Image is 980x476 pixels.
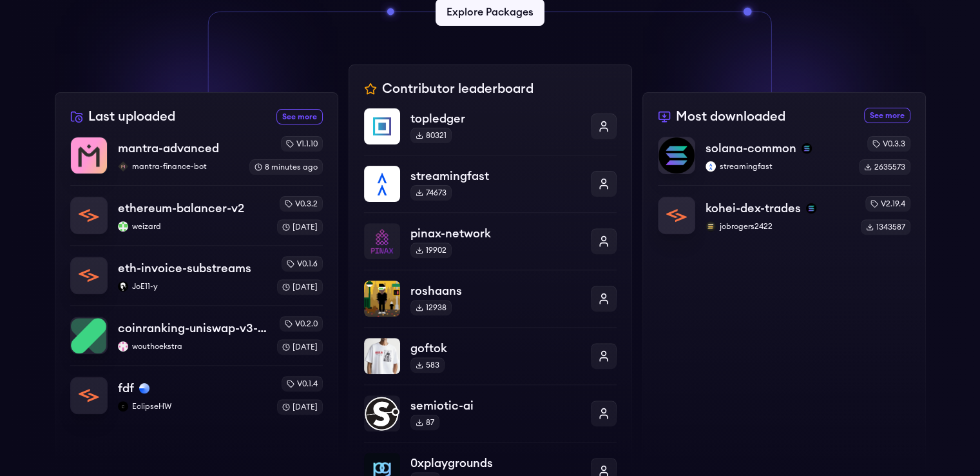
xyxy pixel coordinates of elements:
a: See more most downloaded packages [864,108,910,123]
img: topledger [364,108,400,144]
img: goftok [364,338,400,374]
div: [DATE] [277,339,323,355]
img: solana [806,203,816,213]
p: coinranking-uniswap-v3-forks [118,319,267,337]
p: eth-invoice-substreams [118,259,251,277]
a: semiotic-aisemiotic-ai87 [364,384,617,442]
img: solana-common [658,137,695,174]
img: streamingfast [706,161,716,172]
a: roshaansroshaans12938 [364,270,617,327]
p: roshaans [410,282,581,300]
img: base [139,383,149,393]
img: streamingfast [364,166,400,202]
a: solana-commonsolana-commonsolanastreamingfaststreamingfastv0.3.32635573 [658,136,910,185]
div: 87 [410,415,439,430]
p: kohei-dex-trades [706,199,801,217]
img: mantra-finance-bot [118,161,128,172]
a: fdffdfbaseEclipseHWEclipseHWv0.1.4[DATE] [70,365,323,415]
div: v2.19.4 [865,196,910,212]
p: fdf [118,379,134,397]
p: ethereum-balancer-v2 [118,199,244,217]
p: semiotic-ai [410,397,581,415]
img: kohei-dex-trades [658,197,695,233]
img: EclipseHW [118,401,128,412]
div: v1.1.10 [281,136,323,152]
img: fdf [71,377,107,413]
div: 8 minutes ago [249,159,323,175]
a: See more recently uploaded packages [276,109,323,124]
img: eth-invoice-substreams [71,257,107,293]
div: 19902 [410,243,452,258]
div: v0.1.6 [282,256,323,272]
div: [DATE] [277,219,323,235]
p: EclipseHW [118,401,267,412]
p: weizard [118,221,267,232]
p: goftok [410,339,581,357]
div: 1343587 [861,219,910,235]
div: v0.2.0 [280,316,323,332]
div: 12938 [410,300,452,315]
a: streamingfaststreamingfast74673 [364,155,617,212]
div: [DATE] [277,399,323,415]
a: eth-invoice-substreamseth-invoice-substreamsJoE11-yJoE11-yv0.1.6[DATE] [70,245,323,305]
img: jobrogers2422 [706,221,716,232]
div: [DATE] [277,279,323,295]
p: pinax-network [410,224,581,243]
p: jobrogers2422 [706,221,850,232]
p: mantra-finance-bot [118,161,239,172]
img: semiotic-ai [364,395,400,431]
a: coinranking-uniswap-v3-forkscoinranking-uniswap-v3-forkswouthoekstrawouthoekstrav0.2.0[DATE] [70,305,323,365]
img: weizard [118,221,128,232]
a: kohei-dex-tradeskohei-dex-tradessolanajobrogers2422jobrogers2422v2.19.41343587 [658,185,910,235]
a: mantra-advancedmantra-advancedmantra-finance-botmantra-finance-botv1.1.108 minutes ago [70,136,323,185]
img: mantra-advanced [71,137,107,174]
a: goftokgoftok583 [364,327,617,384]
div: 80321 [410,128,452,143]
p: wouthoekstra [118,341,267,352]
a: ethereum-balancer-v2ethereum-balancer-v2weizardweizardv0.3.2[DATE] [70,185,323,245]
div: 2635573 [859,159,910,175]
img: JoE11-y [118,281,128,292]
a: pinax-networkpinax-network19902 [364,212,617,270]
p: streamingfast [706,161,849,172]
img: roshaans [364,281,400,317]
img: coinranking-uniswap-v3-forks [71,317,107,353]
p: streamingfast [410,167,581,185]
img: wouthoekstra [118,341,128,352]
div: 74673 [410,185,452,201]
p: topledger [410,110,581,128]
img: pinax-network [364,223,400,259]
div: 583 [410,357,445,373]
div: v0.3.2 [280,196,323,212]
div: v0.1.4 [282,376,323,392]
p: JoE11-y [118,281,267,292]
p: mantra-advanced [118,139,219,157]
img: ethereum-balancer-v2 [71,197,107,233]
img: solana [802,143,812,154]
p: solana-common [706,139,796,157]
div: v0.3.3 [867,136,910,152]
p: 0xplaygrounds [410,454,581,472]
a: topledgertopledger80321 [364,108,617,155]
